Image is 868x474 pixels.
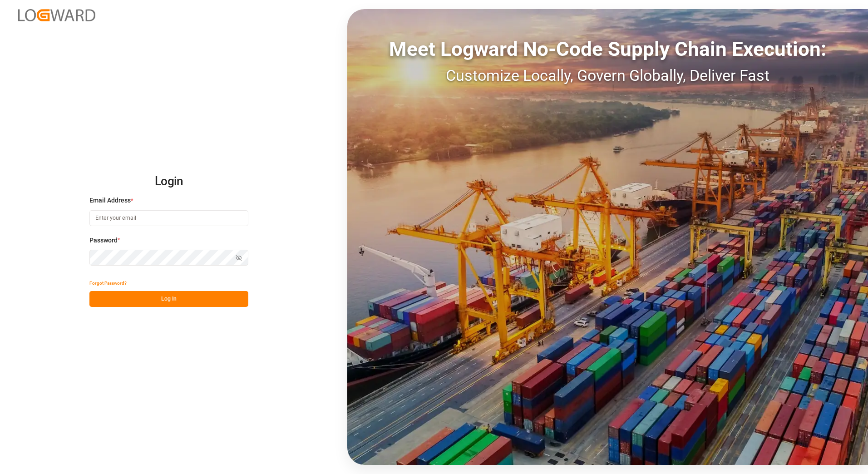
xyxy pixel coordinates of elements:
[89,236,118,245] span: Password
[89,291,248,307] button: Log In
[18,9,95,21] img: Logward_new_orange.png
[347,64,868,87] div: Customize Locally, Govern Globally, Deliver Fast
[89,196,131,205] span: Email Address
[89,275,127,291] button: Forgot Password?
[89,210,248,226] input: Enter your email
[89,167,248,196] h2: Login
[347,34,868,64] div: Meet Logward No-Code Supply Chain Execution:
